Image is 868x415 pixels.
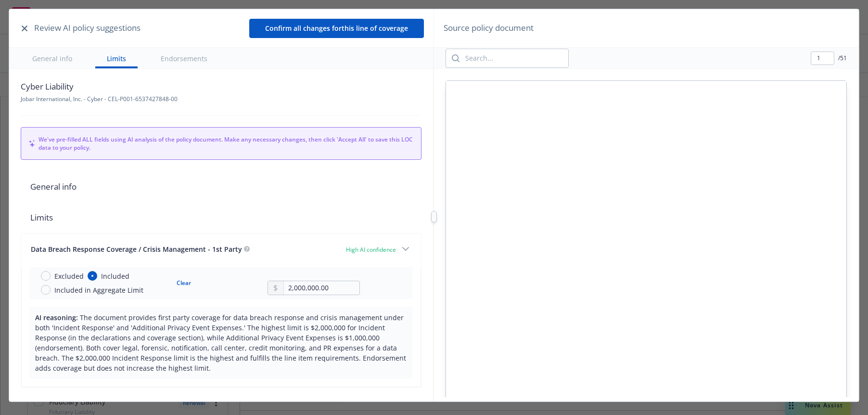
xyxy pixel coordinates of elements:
span: / 51 [838,54,847,62]
button: Confirm all changes forthis line of coverage [249,19,424,38]
span: Limits [21,202,421,233]
span: General info [21,171,421,202]
input: Included [88,271,97,281]
input: Included in Aggregate Limit [41,285,51,295]
button: Data Breach Response Coverage / Crisis Management - 1st PartyHigh AI confidence [21,233,421,267]
button: Endorsements [149,48,219,68]
button: Clear [171,276,197,290]
span: Included [101,271,129,281]
svg: Search [452,54,460,62]
span: Source policy document [444,22,534,34]
span: Review AI policy suggestions [34,22,140,34]
span: Data Breach Response Coverage / Crisis Management - 1st Party [31,245,242,254]
input: Search... [460,49,568,67]
span: Included in Aggregate Limit [54,285,143,295]
input: 0.00 [284,281,359,295]
span: The document provides first party coverage for data breach response and crisis management under b... [35,313,406,373]
span: Jobar International, Inc. - Cyber - CEL-P001-6537427848-00 [21,95,178,103]
button: General info [21,48,84,68]
input: Excluded [41,271,51,281]
span: High AI confidence [346,246,396,254]
span: Cyber Liability [21,80,178,93]
span: We've pre-filled ALL fields using AI analysis of the policy document. Make any necessary changes,... [38,135,413,152]
button: Limits [95,48,138,68]
span: AI reasoning: [35,313,78,322]
span: Excluded [54,271,84,281]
